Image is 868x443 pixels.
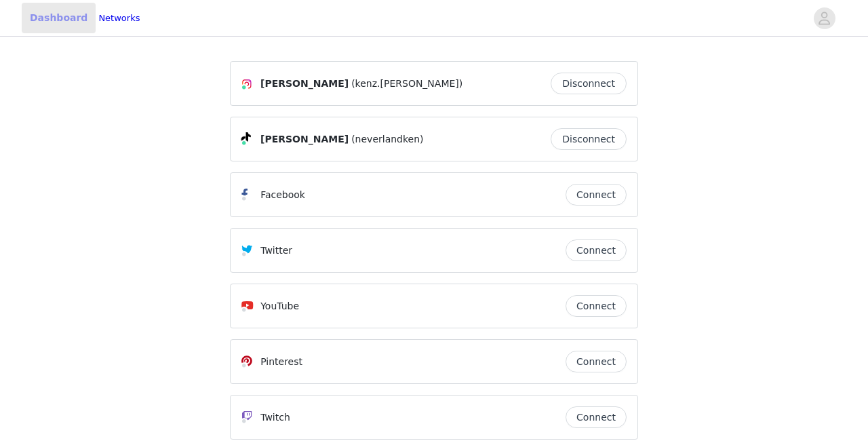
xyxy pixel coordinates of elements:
[351,132,423,147] span: (neverlandken)
[260,299,299,313] p: YouTube
[351,77,462,91] span: (kenz.[PERSON_NAME])
[98,12,140,25] a: Networks
[566,295,627,317] button: Connect
[551,73,627,94] button: Disconnect
[22,3,96,33] a: Dashboard
[260,355,302,369] p: Pinterest
[260,77,349,91] span: [PERSON_NAME]
[818,7,831,29] div: avatar
[566,351,627,372] button: Connect
[566,239,627,261] button: Connect
[260,188,305,202] p: Facebook
[566,184,627,206] button: Connect
[566,406,627,428] button: Connect
[260,132,349,147] span: [PERSON_NAME]
[260,244,292,258] p: Twitter
[260,410,290,425] p: Twitch
[241,79,252,90] img: Instagram Icon
[551,128,627,150] button: Disconnect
